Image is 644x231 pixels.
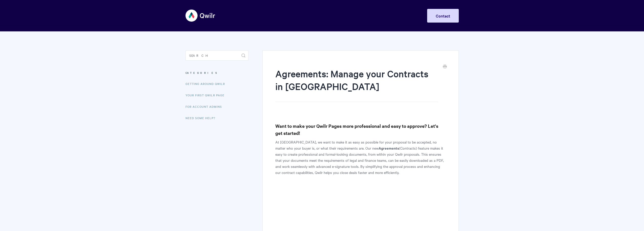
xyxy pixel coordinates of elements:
b: Agreements [379,145,399,151]
h1: Agreements: Manage your Contracts in [GEOGRAPHIC_DATA] [275,67,438,102]
a: Your First Qwilr Page [185,90,228,100]
a: Contact [427,9,459,23]
a: Print this Article [443,64,447,70]
h3: Categories [185,68,248,77]
a: Getting Around Qwilr [185,79,229,89]
input: Search [185,50,248,61]
img: Qwilr Help Center [185,6,216,25]
h3: Want to make your Qwilr Pages more professional and easy to approve? Let's get started! [275,122,446,137]
a: For Account Admins [185,101,226,112]
a: Need Some Help? [185,113,219,123]
p: At [GEOGRAPHIC_DATA], we want to make it as easy as possible for your proposal to be accepted, no... [275,139,446,175]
